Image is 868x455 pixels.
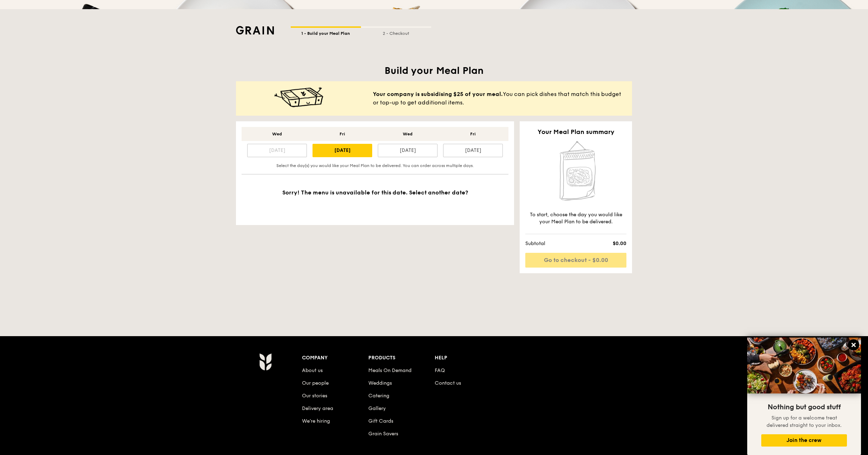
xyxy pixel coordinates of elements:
button: Close [848,339,859,351]
b: Your company is subsidising $25 of your meal. [373,91,503,97]
a: Gift Cards [368,418,393,424]
span: Subtotal [525,240,586,247]
div: Select the day(s) you would like your Meal Plan to be delivered. You can order across multiple days. [244,163,506,168]
div: Fri [313,131,372,137]
span: Sign up for a welcome treat delivered straight to your inbox. [767,415,842,428]
img: Grain [259,353,271,371]
span: Nothing but good stuff [768,403,841,411]
a: Contact us [435,380,461,386]
div: 2 - Checkout [361,28,431,36]
a: Grain Savers [368,431,398,437]
a: Weddings [368,380,392,386]
div: Products [368,353,435,363]
a: Meals On Demand [368,367,412,373]
a: Delivery area [302,405,333,411]
div: Wed [247,131,307,137]
a: FAQ [435,367,445,373]
img: Grain [236,26,274,34]
span: You can pick dishes that match this budget or top-up to get additional items. [373,90,626,107]
div: Help [435,353,501,363]
button: Join the crew [761,434,847,447]
div: Fri [443,131,503,137]
span: $0.00 [586,240,626,247]
a: Catering [368,393,389,399]
img: Home delivery [555,140,597,203]
a: Our people [302,380,329,386]
h2: Your Meal Plan summary [525,127,626,137]
a: Gallery [368,405,386,411]
a: About us [302,367,323,373]
div: Wed [378,131,438,137]
img: DSC07876-Edit02-Large.jpeg [747,338,861,393]
div: Sorry! The menu is unavailable for this date. Select another date? [236,180,514,225]
a: Our stories [302,393,327,399]
h1: Build your Meal Plan [236,64,632,77]
a: We’re hiring [302,418,330,424]
img: meal-happy@2x.c9d3c595.png [274,87,323,108]
a: Go to checkout - $0.00 [525,253,626,268]
div: Company [302,353,368,363]
div: 1 - Build your Meal Plan [291,28,361,36]
div: To start, choose the day you would like your Meal Plan to be delivered. [525,211,626,225]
